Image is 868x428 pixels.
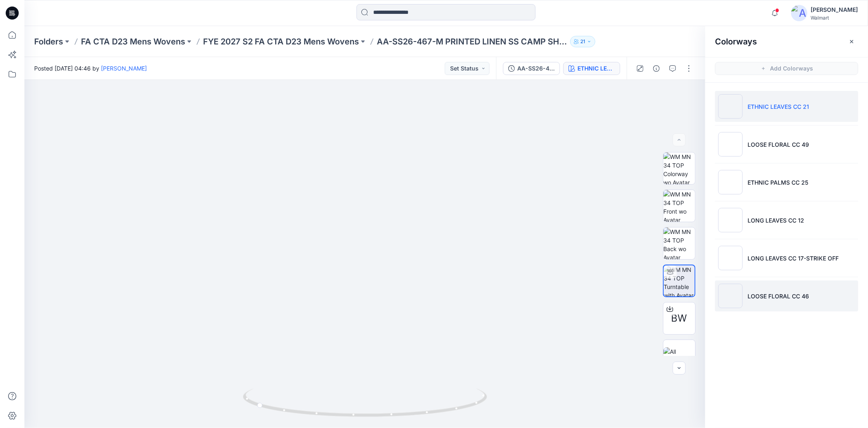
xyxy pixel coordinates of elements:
button: ETHNIC LEAVES CC 21 [563,62,620,75]
img: avatar [791,5,807,21]
p: 21 [580,37,585,46]
a: FA CTA D23 Mens Wovens [81,36,185,47]
img: WM MN 34 TOP Turntable with Avatar [664,265,695,296]
div: AA-SS26-467-M PRINTED LINEN SS CAMP SHIRT [517,64,555,73]
p: LONG LEAVES CC 12 [748,216,804,225]
p: ETHNIC PALMS CC 25 [748,178,808,187]
img: ETHNIC PALMS CC 25 [718,170,743,194]
img: WM MN 34 TOP Front wo Avatar [663,190,695,222]
div: ETHNIC LEAVES CC 21 [577,64,615,73]
a: Folders [34,36,63,47]
img: LOOSE FLORAL CC 46 [718,284,743,308]
a: FYE 2027 S2 FA CTA D23 Mens Wovens [203,36,359,47]
p: LOOSE FLORAL CC 46 [748,292,809,300]
img: All colorways [663,347,695,364]
h2: Colorways [715,37,757,46]
button: AA-SS26-467-M PRINTED LINEN SS CAMP SHIRT [503,62,560,75]
button: 21 [570,36,595,47]
img: LOOSE FLORAL CC 49 [718,132,743,157]
img: WM MN 34 TOP Colorway wo Avatar [663,152,695,184]
p: LOOSE FLORAL CC 49 [748,140,809,149]
img: LONG LEAVES CC 17-STRIKE OFF [718,246,743,270]
p: LONG LEAVES CC 17-STRIKE OFF [748,254,839,263]
button: Details [650,62,663,75]
img: LONG LEAVES CC 12 [718,208,743,232]
div: Walmart [811,15,858,21]
span: Posted [DATE] 04:46 by [34,64,147,73]
img: WM MN 34 TOP Back wo Avatar [663,227,695,259]
p: AA-SS26-467-M PRINTED LINEN SS CAMP SHIRT [377,36,567,47]
span: BW [671,311,687,326]
p: ETHNIC LEAVES CC 21 [748,102,809,111]
img: ETHNIC LEAVES CC 21 [718,94,743,119]
div: [PERSON_NAME] [811,5,858,15]
a: [PERSON_NAME] [101,65,147,72]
